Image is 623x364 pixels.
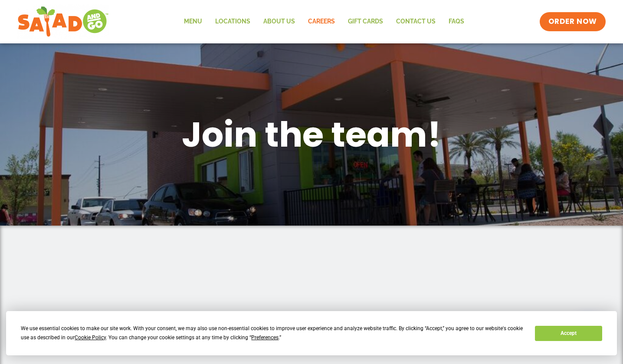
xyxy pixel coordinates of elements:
[302,12,341,32] a: Careers
[548,16,597,27] span: ORDER NOW
[6,311,617,355] div: Cookie Consent Prompt
[442,12,471,32] a: FAQs
[251,334,279,341] span: Preferences
[17,4,109,39] img: new-SAG-logo-768×292
[535,326,602,341] button: Accept
[21,324,525,342] div: We use essential cookies to make our site work. With your consent, we may also use non-essential ...
[75,334,106,341] span: Cookie Policy
[341,12,390,32] a: GIFT CARDS
[209,12,257,32] a: Locations
[540,12,606,31] a: ORDER NOW
[390,12,442,32] a: Contact Us
[177,12,471,32] nav: Menu
[177,12,209,32] a: Menu
[86,112,537,157] h1: Join the team!
[257,12,302,32] a: About Us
